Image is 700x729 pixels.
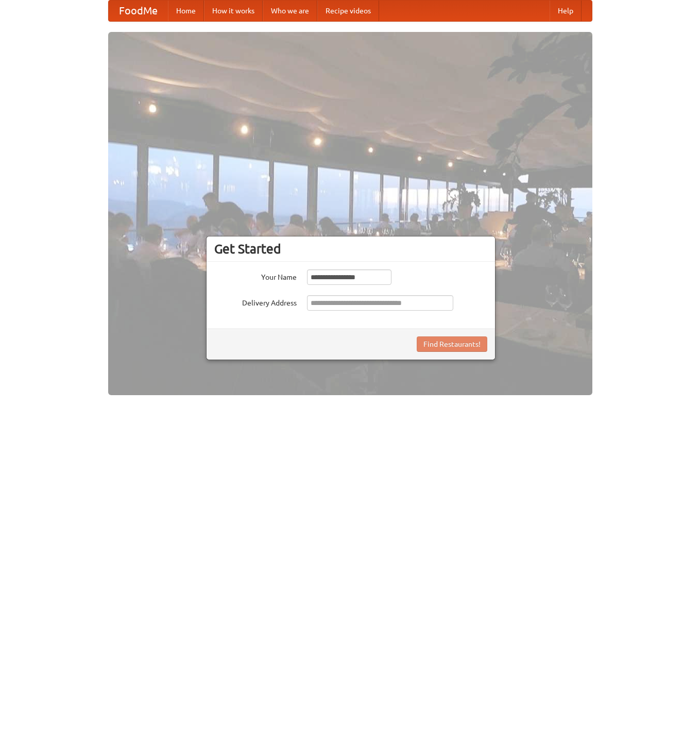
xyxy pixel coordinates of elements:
[317,1,379,21] a: Recipe videos
[214,269,297,282] label: Your Name
[214,295,297,308] label: Delivery Address
[550,1,582,21] a: Help
[263,1,317,21] a: Who we are
[109,1,168,21] a: FoodMe
[204,1,263,21] a: How it works
[214,241,487,257] h3: Get Started
[168,1,204,21] a: Home
[417,336,487,352] button: Find Restaurants!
